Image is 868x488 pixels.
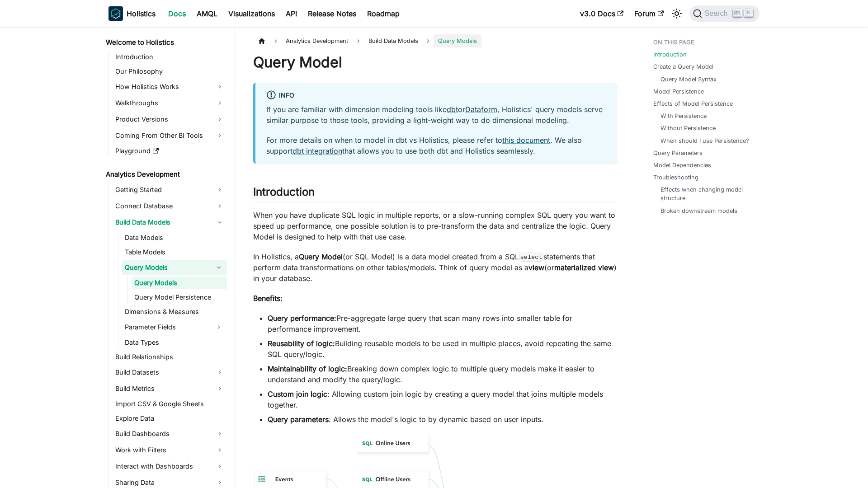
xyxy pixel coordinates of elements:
a: Query Parameters [653,149,703,157]
a: Query Models [132,277,227,289]
span: Search [702,9,733,18]
a: this document [502,136,550,145]
button: Collapse sidebar category 'Query Models' [211,260,227,275]
p: When you have duplicate SQL logic in multiple reports, or a slow-running complex SQL query you wa... [253,210,617,242]
a: HolisticsHolistics [108,6,156,21]
strong: Query Model [299,252,343,261]
a: dbt [447,105,458,114]
li: Breaking down complex logic to multiple query models make it easier to understand and modify the ... [268,363,617,385]
a: Product Versions [113,112,227,127]
a: Query Model Syntax [660,75,717,84]
button: Expand sidebar category 'Parameter Fields' [211,320,227,334]
a: When should I use Persistence? [660,136,749,145]
button: Search (Ctrl+K) [689,5,759,22]
a: Build Relationships [113,351,227,363]
a: Walkthroughs [113,96,227,110]
a: Troubleshooting [653,173,698,182]
nav: Docs sidebar [99,27,235,488]
h2: Introduction [253,185,617,202]
strong: Benefits: [253,294,283,303]
a: Effects of Model Persistence [653,99,733,108]
a: Table Models [122,246,227,258]
a: Dimensions & Measures [122,305,227,318]
a: Our Philosophy [113,65,227,78]
b: Holistics [127,8,156,19]
span: Analytics Development [281,34,353,47]
a: Build Dashboards [113,427,227,441]
a: API [280,6,302,21]
a: Build Data Models [113,215,227,230]
li: : Allowing custom join logic by creating a query model that joins multiple models together. [268,389,617,410]
a: AMQL [191,6,223,21]
strong: view [528,263,544,272]
strong: Custom join logic [268,389,327,399]
a: Analytics Development [103,168,227,181]
a: Home page [253,34,270,47]
a: Query Model Persistence [132,291,227,304]
span: Build Data Models [364,34,423,47]
kbd: K [744,9,753,17]
p: If you are familiar with dimension modeling tools like or , Holistics' query models serve similar... [266,104,606,126]
a: Work with Filters [113,443,227,457]
a: Forum [629,6,669,21]
a: How Holistics Works [113,80,227,94]
a: Playground [113,145,227,157]
a: Welcome to Holistics [103,36,227,49]
img: Holistics [108,6,123,21]
a: Parameter Fields [122,320,211,334]
a: Getting Started [113,183,227,197]
a: Query Models [122,260,211,275]
a: Effects when changing model structure [660,185,750,202]
p: For more details on when to model in dbt vs Holistics, please refer to . We also support that all... [266,135,606,156]
a: Without Persistence [660,124,716,132]
a: Dataform [465,105,497,114]
a: Model Persistence [653,87,704,96]
a: Introduction [113,51,227,63]
nav: Breadcrumbs [253,34,617,47]
button: Switch between dark and light mode (currently light mode) [670,6,684,21]
a: Explore Data [113,412,227,425]
a: Introduction [653,50,687,59]
a: Build Metrics [113,381,227,396]
a: Build Datasets [113,365,227,380]
a: Docs [163,6,191,21]
span: Query Models [434,34,481,47]
strong: materialized view [554,263,614,272]
a: v3.0 Docs [575,6,629,21]
a: Release Notes [302,6,362,21]
a: Import CSV & Google Sheets [113,398,227,410]
a: Visualizations [223,6,280,21]
strong: Query parameters [268,415,329,424]
a: Model Dependencies [653,161,711,169]
li: Building reusable models to be used in multiple places, avoid repeating the same SQL query/logic. [268,338,617,360]
a: dbt integration [292,146,342,155]
a: Coming From Other BI Tools [113,128,227,143]
a: With Persistence [660,112,707,120]
code: select [519,253,543,262]
a: Data Models [122,231,227,244]
a: Create a Query Model [653,62,713,71]
li: Pre-aggregate large query that scan many rows into smaller table for performance improvement. [268,313,617,334]
p: In Holistics, a (or SQL Model) is a data model created from a SQL statements that perform data tr... [253,251,617,284]
strong: Reusability of logic: [268,339,335,348]
h1: Query Model [253,53,617,71]
strong: Maintainability of logic: [268,364,347,373]
a: Interact with Dashboards [113,459,227,474]
strong: Query performance: [268,314,336,323]
a: Roadmap [362,6,405,21]
a: Broken downstream models [660,206,737,215]
li: : Allows the model's logic to by dynamic based on user inputs. [268,414,617,425]
a: Connect Database [113,199,227,213]
div: info [266,90,606,102]
a: Data Types [122,336,227,349]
